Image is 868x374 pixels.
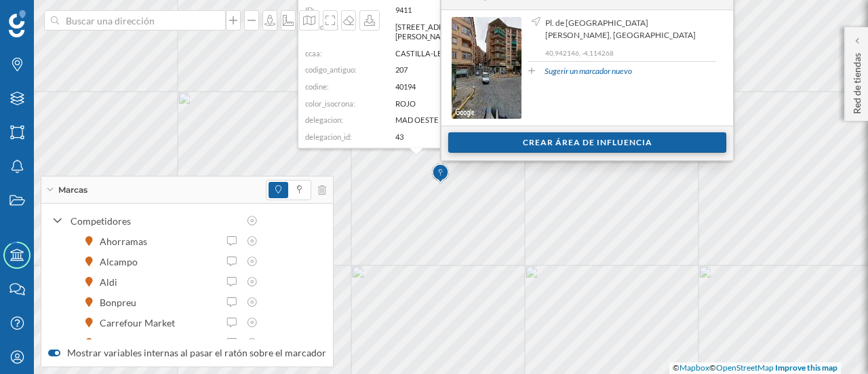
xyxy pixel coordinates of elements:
[100,255,144,269] div: Alcampo
[395,49,454,58] span: CASTILLA-LEON
[395,82,416,91] span: 40194
[395,22,464,41] span: [STREET_ADDRESS][PERSON_NAME]
[679,362,709,373] a: Mapbox
[305,22,339,31] span: Dirección:
[305,49,322,58] span: ccaa:
[305,115,343,124] span: delegacion:
[545,48,716,58] p: 40,942146, -4,114268
[305,5,315,14] span: ID:
[305,132,352,141] span: delegacion_id:
[58,184,87,196] span: Marcas
[305,82,329,91] span: codine:
[775,362,837,373] a: Improve this map
[452,17,521,119] img: streetview
[100,316,182,330] div: Carrefour Market
[432,160,449,187] img: Marker
[100,336,151,350] div: Coaliment
[71,214,239,228] div: Competidores
[545,65,632,77] a: Sugerir un marcador nuevo
[545,17,713,41] span: Pl. de [GEOGRAPHIC_DATA][PERSON_NAME], [GEOGRAPHIC_DATA]
[395,115,439,124] span: MAD OESTE
[305,65,357,74] span: codigo_antiguo:
[305,98,355,107] span: color_isocrona:
[395,5,412,14] span: 9411
[395,132,403,141] span: 43
[716,362,774,373] a: OpenStreetMap
[9,10,26,37] img: Geoblink Logo
[395,65,408,74] span: 207
[27,10,75,22] span: Soporte
[100,275,124,289] div: Aldi
[669,362,841,374] div: © ©
[100,295,143,310] div: Bonpreu
[48,346,326,360] label: Mostrar variables internas al pasar el ratón sobre el marcador
[100,234,154,248] div: Ahorramas
[395,98,416,107] span: ROJO
[850,48,864,114] p: Red de tiendas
